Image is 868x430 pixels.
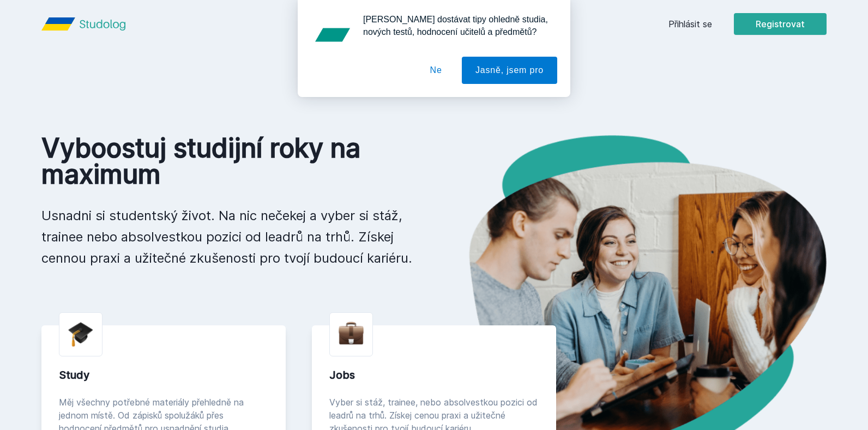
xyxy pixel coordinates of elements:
p: Usnadni si studentský život. Na nic nečekej a vyber si stáž, trainee nebo absolvestkou pozici od ... [41,205,417,269]
button: Ne [417,57,456,84]
div: Jobs [329,367,539,383]
button: Jasně, jsem pro [462,57,557,84]
img: notification icon [311,13,354,57]
div: [PERSON_NAME] dostávat tipy ohledně studia, nových testů, hodnocení učitelů a předmětů? [354,13,557,38]
h1: Vyboostuj studijní roky na maximum [41,135,417,187]
img: graduation-cap.png [68,322,93,347]
img: briefcase.png [339,319,364,347]
div: Study [59,367,268,383]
